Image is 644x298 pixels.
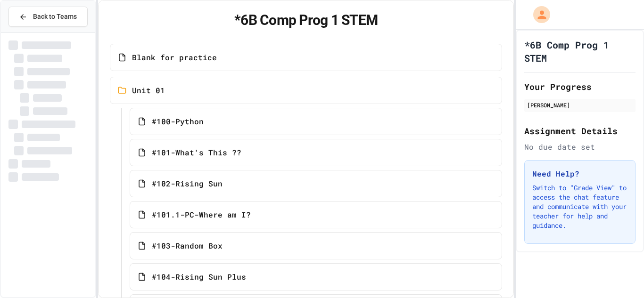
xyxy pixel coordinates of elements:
[524,80,636,93] h2: Your Progress
[152,240,223,251] span: #103-Random Box
[8,7,88,27] button: Back to Teams
[110,12,503,29] h1: *6B Comp Prog 1 STEM
[532,183,627,230] p: Switch to "Grade View" to access the chat feature and communicate with your teacher for help and ...
[524,124,636,137] h2: Assignment Details
[152,147,241,158] span: #101-What's This ??
[130,232,503,259] a: #103-Random Box
[152,116,204,127] span: #100-Python
[527,101,633,109] div: [PERSON_NAME]
[152,271,246,282] span: #104-Rising Sun Plus
[130,170,503,197] a: #102-Rising Sun
[130,139,503,166] a: #101-What's This ??
[132,85,165,96] span: Unit 01
[532,168,627,179] h3: Need Help?
[523,4,553,25] div: My Account
[524,141,636,153] div: No due date set
[152,209,251,220] span: #101.1-PC-Where am I?
[132,52,217,63] span: Blank for practice
[524,38,636,64] h1: *6B Comp Prog 1 STEM
[130,201,503,228] a: #101.1-PC-Where am I?
[33,12,77,22] span: Back to Teams
[152,178,223,189] span: #102-Rising Sun
[110,44,503,71] a: Blank for practice
[130,108,503,135] a: #100-Python
[130,263,503,290] a: #104-Rising Sun Plus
